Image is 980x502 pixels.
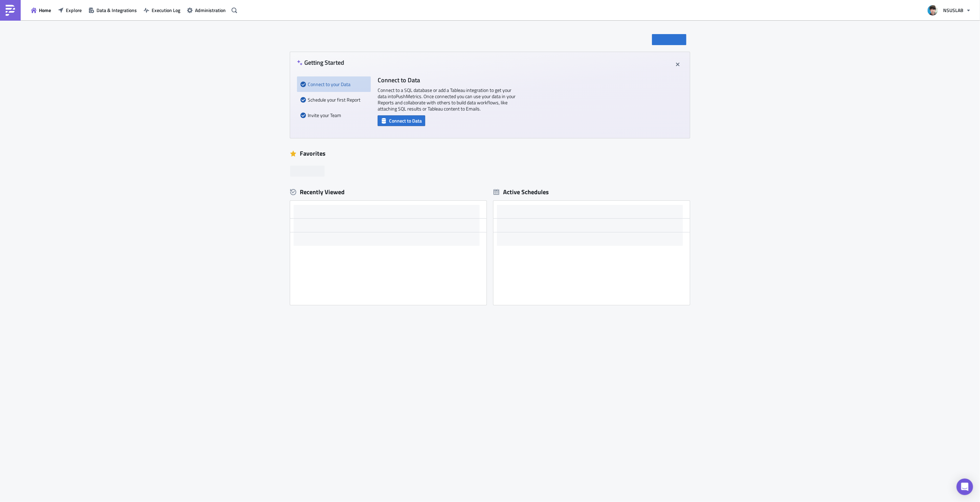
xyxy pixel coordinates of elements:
[943,7,963,14] span: NSUSLAB
[300,107,367,123] div: Invite your Team
[378,87,515,112] p: Connect to a SQL database or add a Tableau integration to get your data into PushMetrics . Once c...
[184,5,229,15] button: Administration
[5,5,16,16] img: PushMetrics
[140,5,184,15] button: Execution Log
[96,7,137,14] span: Data & Integrations
[85,5,140,15] button: Data & Integrations
[39,7,51,14] span: Home
[300,92,367,107] div: Schedule your first Report
[54,5,85,15] button: Explore
[152,7,180,14] span: Execution Log
[290,148,690,159] div: Favorites
[927,4,939,16] img: Avatar
[389,117,422,124] span: Connect to Data
[378,115,425,126] button: Connect to Data
[300,76,367,92] div: Connect to your Data
[297,59,344,66] h4: Getting Started
[493,188,549,196] div: Active Schedules
[378,116,425,124] a: Connect to Data
[66,7,82,14] span: Explore
[290,187,487,197] div: Recently Viewed
[378,76,515,84] h4: Connect to Data
[195,7,226,14] span: Administration
[923,3,975,18] button: NSUSLAB
[957,479,973,495] div: Open Intercom Messenger
[28,5,54,15] button: Home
